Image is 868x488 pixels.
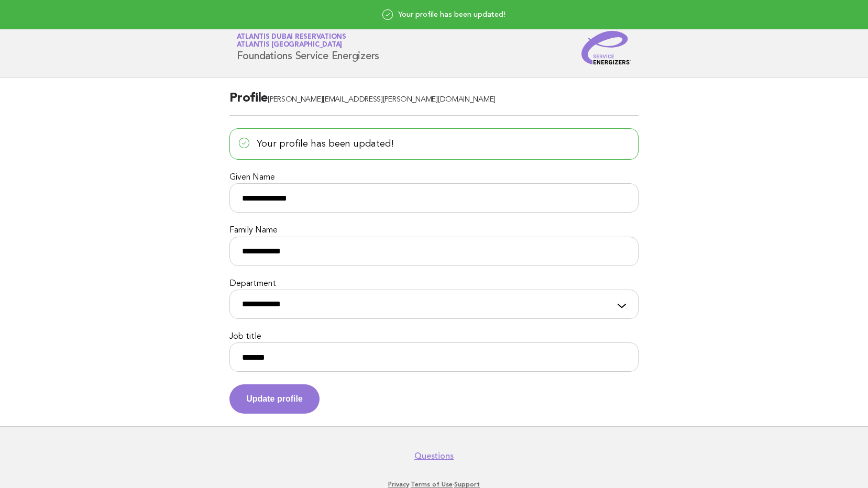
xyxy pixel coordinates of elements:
[229,225,639,236] label: Family Name
[237,34,380,61] h1: Foundations Service Energizers
[229,384,320,414] button: Update profile
[411,481,453,488] a: Terms of Use
[388,481,409,488] a: Privacy
[229,90,639,116] h2: Profile
[229,331,639,342] label: Job title
[581,31,632,64] img: Service Energizers
[237,42,343,49] span: Atlantis [GEOGRAPHIC_DATA]
[268,96,496,104] span: [PERSON_NAME][EMAIL_ADDRESS][PERSON_NAME][DOMAIN_NAME]
[454,481,480,488] a: Support
[229,128,639,160] p: Your profile has been updated!
[229,279,639,290] label: Department
[414,451,454,461] a: Questions
[229,172,639,183] label: Given Name
[237,34,346,48] a: Atlantis Dubai ReservationsAtlantis [GEOGRAPHIC_DATA]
